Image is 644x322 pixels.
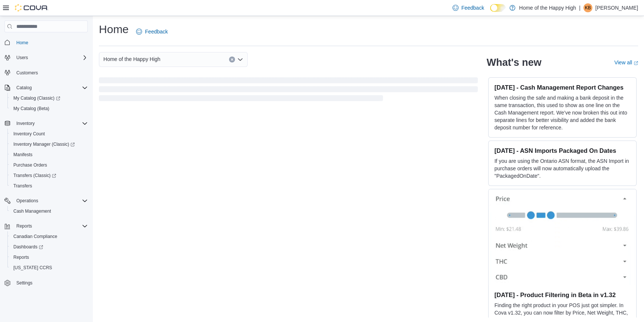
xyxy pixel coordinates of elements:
input: Dark Mode [490,4,506,12]
a: Transfers (Classic) [10,171,59,180]
a: Inventory Manager (Classic) [10,140,78,149]
span: Reports [10,253,88,262]
a: Transfers (Classic) [7,170,91,181]
span: [US_STATE] CCRS [13,265,52,271]
span: Dashboards [10,242,88,251]
span: Inventory Count [13,131,45,137]
h3: [DATE] - ASN Imports Packaged On Dates [495,147,630,154]
h3: [DATE] - Cash Management Report Changes [495,84,630,91]
button: Reports [1,221,91,231]
span: Customers [16,70,38,76]
button: Users [1,52,91,63]
button: My Catalog (Beta) [7,103,91,114]
a: My Catalog (Beta) [10,104,52,113]
span: Catalog [13,83,88,92]
span: Settings [16,280,32,286]
button: Canadian Compliance [7,231,91,242]
button: Open list of options [237,57,243,62]
a: Feedback [450,0,487,15]
span: Transfers (Classic) [13,173,56,178]
span: Transfers [13,183,32,189]
span: Inventory [16,120,35,126]
span: Home [13,38,88,47]
span: Cash Management [13,208,51,214]
span: Inventory Manager (Classic) [13,141,75,147]
span: Dark Mode [490,12,490,12]
a: Feedback [133,24,171,39]
a: My Catalog (Classic) [7,93,91,103]
span: Users [13,53,88,62]
button: Settings [1,277,91,288]
a: Transfers [10,181,35,190]
a: Home [13,38,31,47]
button: Inventory [13,119,38,128]
p: | [579,3,580,12]
span: Loading [99,79,478,103]
a: Inventory Manager (Classic) [7,139,91,149]
a: Manifests [10,150,35,159]
span: Users [16,55,28,61]
p: [PERSON_NAME] [595,3,638,12]
span: Inventory Count [10,129,88,138]
a: My Catalog (Classic) [10,94,63,103]
span: Reports [16,223,32,229]
button: Operations [1,196,91,206]
button: Home [1,37,91,48]
button: Inventory Count [7,129,91,139]
button: Manifests [7,149,91,160]
a: [US_STATE] CCRS [10,263,55,272]
button: Reports [13,222,35,231]
button: Users [13,53,31,62]
span: Inventory [13,119,88,128]
button: Operations [13,196,41,205]
a: Customers [13,68,41,77]
span: KB [585,3,591,12]
span: Canadian Compliance [10,232,88,241]
span: Operations [16,198,38,204]
button: Cash Management [7,206,91,216]
button: Catalog [1,83,91,93]
span: My Catalog (Beta) [13,106,49,112]
a: Purchase Orders [10,161,50,170]
span: My Catalog (Beta) [10,104,88,113]
span: Feedback [461,4,484,12]
a: View allExternal link [614,59,638,65]
button: Purchase Orders [7,160,91,170]
span: Home [16,40,28,46]
button: Customers [1,67,91,78]
button: [US_STATE] CCRS [7,263,91,273]
button: Inventory [1,118,91,129]
span: My Catalog (Classic) [10,94,88,103]
div: Katelynd Bartelen [583,3,592,12]
a: Dashboards [10,242,46,251]
a: Cash Management [10,207,54,216]
span: Cash Management [10,207,88,216]
span: Feedback [145,28,168,35]
span: My Catalog (Classic) [13,95,60,101]
button: Catalog [13,83,35,92]
img: Cova [15,4,48,12]
span: Customers [13,68,88,77]
a: Inventory Count [10,129,48,138]
svg: External link [634,61,638,65]
a: Dashboards [7,242,91,252]
h3: [DATE] - Product Filtering in Beta in v1.32 [495,291,630,299]
span: Manifests [13,152,32,158]
span: Operations [13,196,88,205]
span: Manifests [10,150,88,159]
span: Purchase Orders [10,161,88,170]
nav: Complex example [4,34,88,307]
span: Transfers [10,181,88,190]
span: Catalog [16,85,32,91]
button: Transfers [7,181,91,191]
span: Reports [13,222,88,231]
span: Settings [13,278,88,287]
span: Transfers (Classic) [10,171,88,180]
span: Canadian Compliance [13,234,57,239]
h1: Home [99,22,129,37]
h2: What's new [487,57,541,68]
button: Reports [7,252,91,263]
span: Washington CCRS [10,263,88,272]
a: Canadian Compliance [10,232,60,241]
p: Home of the Happy High [519,3,576,12]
